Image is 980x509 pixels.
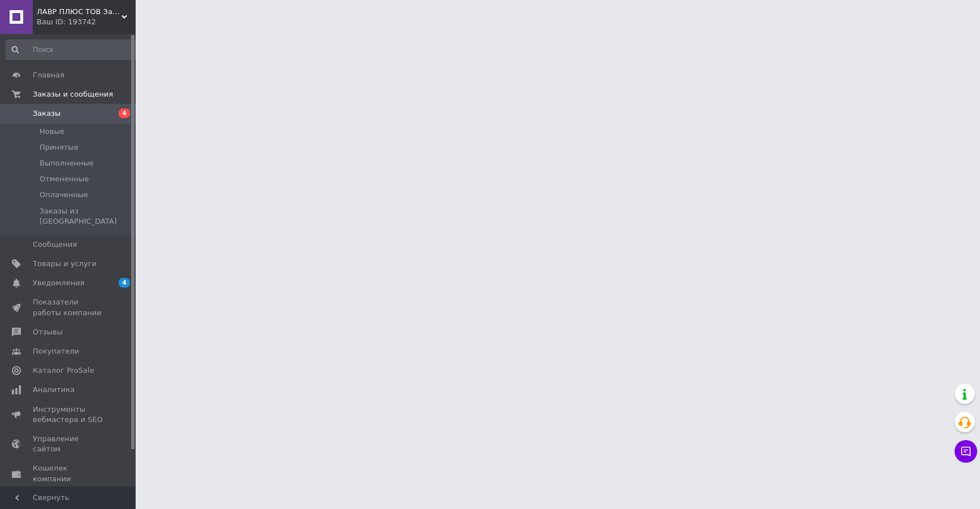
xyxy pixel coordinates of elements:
span: Товары и услуги [33,259,97,269]
span: Главная [33,70,64,80]
span: Покупатели [33,346,79,356]
span: Аналитика [33,385,75,395]
span: Кошелек компании [33,463,105,484]
span: Инструменты вебмастера и SEO [33,404,105,425]
span: Принятые [40,142,79,153]
span: Сообщения [33,240,77,250]
span: Каталог ProSale [33,366,94,376]
input: Поиск [6,40,140,60]
span: Отзывы [33,327,63,337]
span: Выполненные [40,158,94,168]
span: ЛАВР ПЛЮС ТОВ Запчасти и расходные материалы для ремонта бытовой техники [37,7,122,17]
span: Отмененные [40,174,89,184]
span: Заказы [33,108,60,119]
span: Заказы из [GEOGRAPHIC_DATA] [40,206,138,227]
span: Оплаченные [40,190,88,200]
span: Уведомления [33,278,84,288]
div: Ваш ID: 193742 [37,17,136,27]
span: 4 [119,278,130,288]
span: 4 [119,108,130,118]
span: Управление сайтом [33,434,105,454]
span: Новые [40,127,64,137]
button: Чат с покупателем [955,440,977,463]
span: Заказы и сообщения [33,89,113,99]
span: Показатели работы компании [33,297,105,317]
